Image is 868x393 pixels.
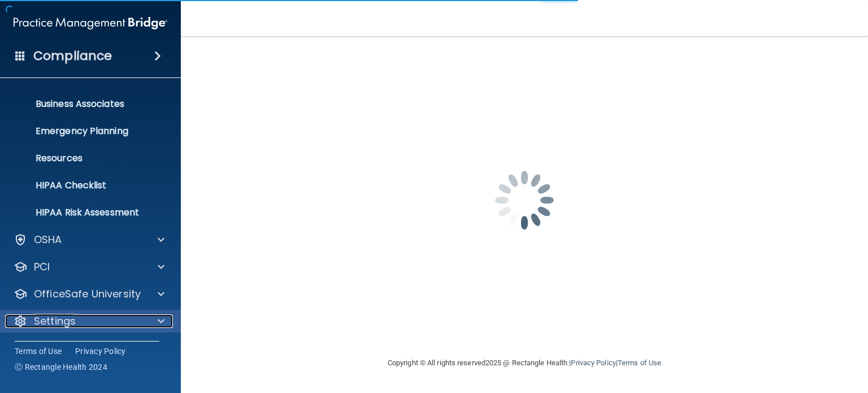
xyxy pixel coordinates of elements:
[34,314,76,328] p: Settings
[14,12,167,34] img: PMB logo
[7,126,162,137] p: Emergency Planning
[14,233,164,247] a: OSHA
[7,180,162,191] p: HIPAA Checklist
[468,144,581,257] img: spinner.e123f6fc.gif
[34,233,62,247] p: OSHA
[7,207,162,218] p: HIPAA Risk Assessment
[673,313,854,358] iframe: Drift Widget Chat Controller
[33,48,112,64] h4: Compliance
[571,359,615,367] a: Privacy Policy
[15,346,62,357] a: Terms of Use
[7,98,162,110] p: Business Associates
[618,359,661,367] a: Terms of Use
[34,287,141,301] p: OfficeSafe University
[15,361,107,373] span: Ⓒ Rectangle Health 2024
[14,260,164,274] a: PCI
[14,314,164,328] a: Settings
[75,346,126,357] a: Privacy Policy
[7,153,162,164] p: Resources
[34,260,50,274] p: PCI
[318,345,731,381] div: Copyright © All rights reserved 2025 @ Rectangle Health | |
[14,287,164,301] a: OfficeSafe University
